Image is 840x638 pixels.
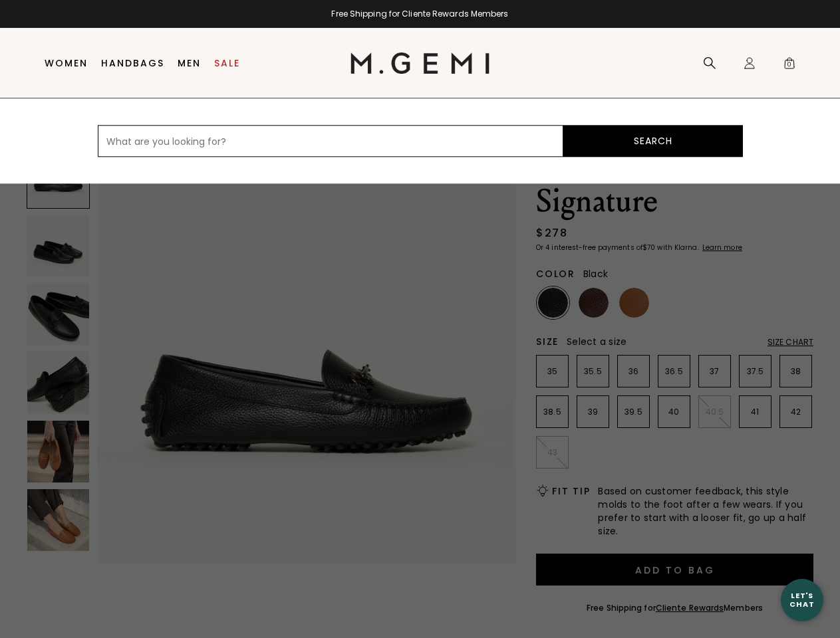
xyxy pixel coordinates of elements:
img: M.Gemi [350,53,490,74]
span: 0 [783,59,796,72]
button: Search [563,125,743,157]
a: Sale [214,58,240,68]
a: Women [45,58,88,68]
a: Men [178,58,201,68]
input: What are you looking for? [98,125,563,157]
a: Handbags [101,58,164,68]
div: Let's Chat [781,591,823,608]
